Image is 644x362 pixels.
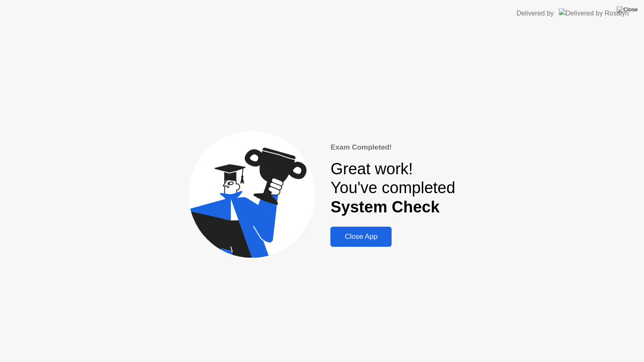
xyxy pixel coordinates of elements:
[517,8,554,18] div: Delivered by
[330,142,455,153] div: Exam Completed!
[330,198,439,216] b: System Check
[333,233,389,241] div: Close App
[559,8,629,18] img: Delivered by Rosalyn
[330,227,392,247] button: Close App
[617,6,638,13] img: Close
[330,160,455,217] div: Great work! You've completed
